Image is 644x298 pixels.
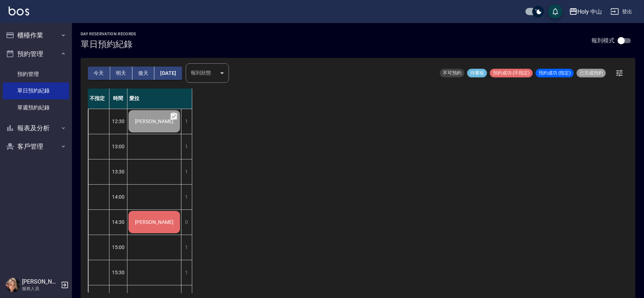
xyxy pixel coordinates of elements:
a: 單日預約紀錄 [3,82,69,99]
div: 13:00 [109,134,127,159]
h5: [PERSON_NAME] [22,278,59,285]
img: Person [6,278,20,292]
span: 已完成預約 [577,70,606,76]
h3: 單日預約紀錄 [81,39,136,49]
div: 1 [181,235,192,260]
button: 明天 [110,67,132,80]
button: 櫃檯作業 [3,26,69,45]
button: 預約管理 [3,45,69,63]
p: 報到模式 [591,37,614,44]
div: 15:00 [109,235,127,260]
div: 0 [181,210,192,235]
span: [PERSON_NAME] [134,118,175,124]
div: 15:30 [109,260,127,285]
img: Logo [9,6,29,15]
span: 預約成功 (指定) [536,70,574,76]
div: 時間 [109,89,127,109]
h2: day Reservation records [81,32,136,36]
button: 登出 [608,5,635,18]
p: 服務人員 [22,285,59,292]
div: 愛拉 [127,89,192,109]
div: 1 [181,159,192,184]
span: 預約成功 (不指定) [490,70,533,76]
div: Holy 中山 [578,7,602,16]
button: Holy 中山 [566,4,605,19]
div: 1 [181,134,192,159]
button: save [548,4,563,19]
span: 待審核 [467,70,487,76]
span: [PERSON_NAME] [134,219,175,225]
button: 後天 [132,67,155,80]
div: 1 [181,109,192,134]
div: 12:30 [109,109,127,134]
a: 單週預約紀錄 [3,99,69,116]
div: 14:00 [109,184,127,209]
span: 不可預約 [440,70,464,76]
button: 報表及分析 [3,119,69,137]
button: 客戶管理 [3,137,69,156]
div: 1 [181,260,192,285]
div: 不指定 [88,89,109,109]
a: 預約管理 [3,66,69,82]
button: [DATE] [154,67,182,80]
div: 14:30 [109,209,127,235]
div: 1 [181,185,192,209]
button: 今天 [88,67,110,80]
div: 13:30 [109,159,127,184]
